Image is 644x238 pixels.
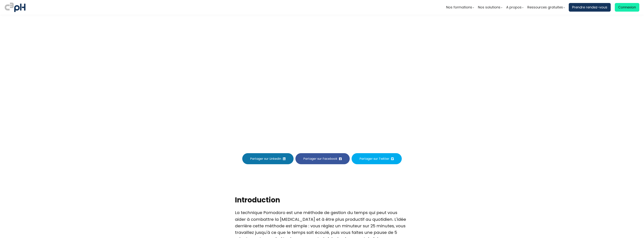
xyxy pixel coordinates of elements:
[242,153,294,164] button: Partager sur LinkedIn
[615,3,639,12] a: Connexion
[295,153,350,164] button: Partager sur Facebook
[572,4,607,10] span: Prendre rendez-vous
[446,4,472,10] span: Nos formations
[359,156,389,161] span: Partager sur Twitter
[235,195,409,205] h2: Introduction
[506,4,522,10] span: A propos
[569,3,611,12] a: Prendre rendez-vous
[303,156,337,161] span: Partager sur Facebook
[5,2,25,13] img: logo C3PH
[618,4,636,10] span: Connexion
[527,4,563,10] span: Ressources gratuites
[250,156,281,161] span: Partager sur LinkedIn
[352,153,402,164] button: Partager sur Twitter
[478,4,500,10] span: Nos solutions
